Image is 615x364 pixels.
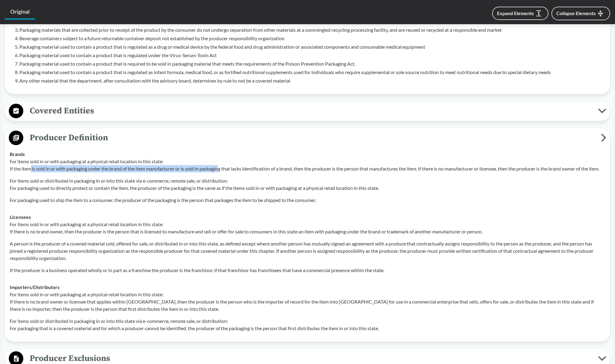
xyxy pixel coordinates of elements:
li: Packaging material used to contain a product that is regulated under the Virus-Serum-Toxin Act [19,52,605,59]
p: For items sold in or with packaging at a physical retail location in this state: If the item is s... [10,158,605,172]
button: Collapse Elements [551,7,610,20]
p: A person is the producer of a covered material sold, offered for sale, or distributed in or into ... [10,240,605,262]
p: For items sold or distributed in packaging in or into this state via e-commerce, remote sale, or ... [10,177,605,192]
strong: Importers/​Distributors [10,284,60,290]
span: Producer Definition [23,131,601,145]
p: For items sold in or with packaging at a physical retail location in this state: If there is no b... [10,221,605,235]
p: If the producer is a business operated wholly or in part as a franchise the producer is the franc... [10,267,605,274]
a: Original [5,5,35,20]
li: Packaging material used to contain a product that is required to be sold in packaging material th... [19,60,605,67]
li: Any other material that the department, after consultation with the advisory board, determines by... [19,77,605,84]
p: For packaging used to ship the item to a consumer, the producer of the packaging is the person th... [10,197,605,204]
strong: Brands [10,151,25,157]
li: Packaging material used to contain a product that is regulated as a drug or medical device by the... [19,43,605,50]
button: Expand Elements [492,7,548,20]
button: Covered Entities [7,103,608,119]
span: Covered Entities [23,104,598,118]
strong: Licensees [10,214,31,220]
li: Packaging material used to contain a product that is regulated as infant formula, medical food, o... [19,69,605,76]
li: Beverage containers subject to a future returnable container deposit not established by the produ... [19,35,605,42]
p: For items sold in or with packaging at a physical retail location in this state: If there is no b... [10,291,605,313]
button: Producer Definition [7,130,608,146]
p: For items sold or distributed in packaging in or into this state via e-commerce, remote sale, or ... [10,317,605,332]
li: Packaging materials that are collected prior to receipt of the product by the consumer do not und... [19,26,605,34]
